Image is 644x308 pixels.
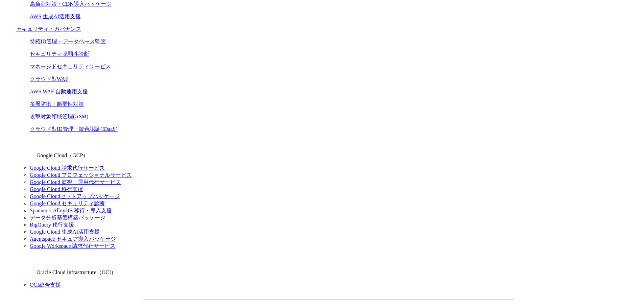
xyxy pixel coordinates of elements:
[30,126,118,132] a: クラウド型ID管理・統合認証(IDaaS)
[37,269,116,275] span: Oracle Cloud Infrastructure（OCI）
[30,76,68,82] a: クラウド型WAF
[30,236,116,242] a: Agentspace セキュア導入パッケージ
[30,222,74,228] a: BigQuery 移行支援
[30,229,100,235] a: Google Cloud 生成AI活用支援
[16,255,35,274] img: Oracle Cloud Infrastructure（OCI）
[37,152,88,158] span: Google Cloud（GCP）
[30,114,88,119] a: 攻撃対象領域管理(ASM)
[30,89,88,94] a: AWS WAF 自動運用支援
[30,200,105,206] a: Google Cloud セキュリティ診断
[30,215,105,220] a: データ分析基盤構築パッケージ
[30,179,121,185] a: Google Cloud 監視・運用代行サービス
[30,64,111,69] a: マネージドセキュリティサービス
[30,243,116,249] a: Google Workspace 請求代行サービス
[30,51,89,57] a: セキュリティ脆弱性診断
[30,165,105,171] a: Google Cloud 請求代行サービス
[30,39,106,44] a: 特権ID管理・データベース監査
[30,208,112,213] a: Spanner・AlloyDB 移行・導入支援
[16,26,81,32] a: セキュリティ・ガバナンス
[30,172,132,178] a: Google Cloud プロフェッショナルサービス
[30,282,61,288] a: OCI総合支援
[30,101,84,107] a: 多層防御・脆弱性対策
[30,1,112,7] a: 高負荷対策・CDN導入パッケージ
[16,138,35,157] img: Google Cloud（GCP）
[30,186,83,192] a: Google Cloud 移行支援
[30,14,81,19] a: AWS 生成AI活用支援
[30,193,120,199] a: Google Cloudセットアップパッケージ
